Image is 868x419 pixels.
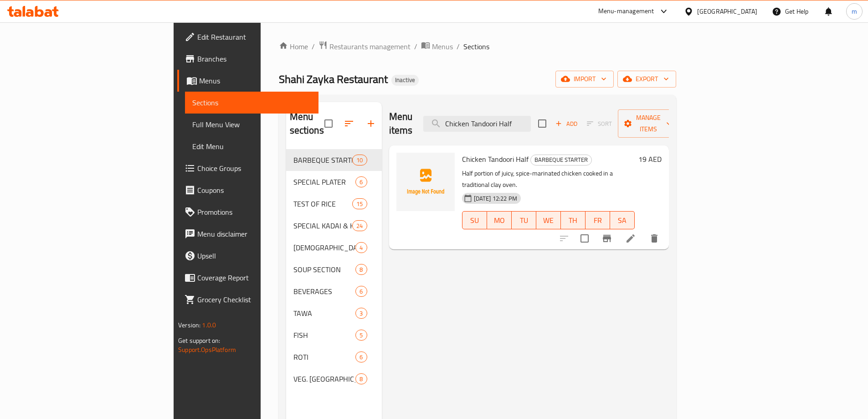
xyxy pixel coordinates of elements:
a: Menus [177,70,318,92]
a: Full Menu View [185,114,318,135]
button: WE [536,211,561,229]
span: 6 [356,287,366,296]
a: Support.OpsPlatform [178,344,236,356]
button: SA [610,211,635,229]
span: 4 [356,243,366,252]
li: / [457,41,460,52]
span: 24 [353,222,366,230]
a: Branches [177,48,318,70]
div: [GEOGRAPHIC_DATA] [697,6,757,16]
span: 5 [356,331,366,340]
div: items [355,176,367,187]
a: Coupons [177,179,318,201]
span: Edit Menu [192,141,311,152]
button: Add [552,117,581,131]
button: export [617,71,676,88]
div: FISH [293,330,356,341]
span: MO [491,214,508,227]
span: Manage items [625,112,672,135]
span: ROTI [293,352,356,362]
span: TU [515,214,533,227]
div: items [355,373,367,384]
span: Version: [178,319,200,331]
a: Choice Groups [177,157,318,179]
span: Choice Groups [197,163,311,174]
span: BARBEQUE STARTER [293,155,353,166]
button: TU [512,211,536,229]
div: SPECIAL KADAI & HANDI [293,220,353,231]
div: FISH5 [286,324,382,346]
span: Branches [197,53,311,64]
button: Manage items [618,109,679,138]
span: 6 [356,353,366,362]
span: Inactive [391,76,419,84]
span: import [563,73,606,85]
div: items [355,242,367,253]
span: Coupons [197,185,311,196]
span: Select section first [581,117,618,131]
span: SOUP SECTION [293,264,356,275]
button: delete [643,228,665,249]
span: SU [466,214,483,227]
div: Menu-management [598,6,654,17]
span: 10 [353,156,366,165]
h6: 19 AED [638,153,662,166]
div: items [355,286,367,297]
a: Menu disclaimer [177,223,318,245]
button: Branch-specific-item [596,228,618,249]
span: Menus [199,75,311,86]
span: [DEMOGRAPHIC_DATA] [293,242,356,253]
div: items [352,155,367,166]
span: 15 [353,200,366,208]
div: items [355,264,367,275]
input: search [423,116,531,132]
a: Grocery Checklist [177,289,318,310]
div: CHINEESE [293,242,356,253]
span: Edit Restaurant [197,31,311,42]
span: TEST OF RICE [293,198,353,209]
button: Add section [360,113,382,134]
span: BEVERAGES [293,286,356,297]
button: MO [487,211,512,229]
div: Inactive [391,75,419,86]
div: BEVERAGES6 [286,280,382,302]
span: SA [614,214,631,227]
div: [DEMOGRAPHIC_DATA]4 [286,237,382,259]
div: BARBEQUE STARTER10 [286,149,382,171]
div: TAWA [293,308,356,319]
a: Edit Restaurant [177,26,318,48]
span: 3 [356,309,366,318]
span: 8 [356,265,366,274]
a: Coverage Report [177,267,318,289]
a: Restaurants management [318,41,411,52]
span: Full Menu View [192,119,311,130]
span: SPECIAL PLATER [293,176,356,187]
span: Sections [192,97,311,108]
a: Upsell [177,245,318,267]
span: Coverage Report [197,272,311,283]
span: Get support on: [178,335,220,347]
span: [DATE] 12:22 PM [470,194,521,203]
span: 8 [356,375,366,383]
button: SU [462,211,487,229]
span: BARBEQUE STARTER [531,155,591,165]
div: BARBEQUE STARTER [530,155,592,166]
span: 1.0.0 [202,319,216,331]
div: ROTI6 [286,346,382,368]
span: Add [554,119,579,129]
div: items [355,308,367,319]
span: Sections [463,41,489,52]
span: Select section [533,114,552,133]
span: Select all sections [319,114,338,133]
button: TH [561,211,586,229]
div: items [355,352,367,362]
span: 6 [356,178,366,186]
span: Upsell [197,250,311,261]
div: items [355,330,367,341]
